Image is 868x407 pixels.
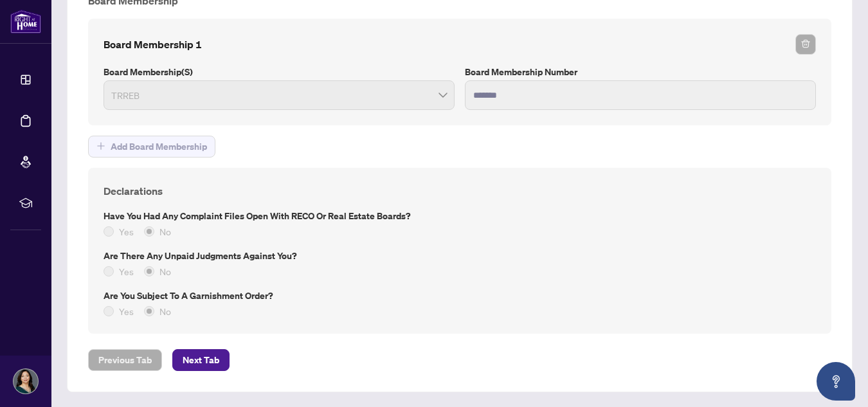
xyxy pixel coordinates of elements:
[104,209,816,223] label: Have you had any complaint files open with RECO or Real Estate Boards?
[111,83,447,107] span: TRREB
[88,136,215,158] button: Add Board Membership
[104,37,202,52] h4: Board Membership 1
[154,264,176,278] span: No
[114,264,139,278] span: Yes
[14,369,38,393] img: Profile Icon
[817,362,855,401] button: Open asap
[154,304,176,318] span: No
[104,249,816,263] label: Are there any unpaid judgments against you?
[88,349,162,371] button: Previous Tab
[172,349,230,371] button: Next Tab
[114,304,139,318] span: Yes
[104,65,455,79] label: Board Membership(s)
[465,65,816,79] label: Board Membership Number
[114,224,139,239] span: Yes
[104,289,816,303] label: Are you subject to a Garnishment Order?
[183,350,219,370] span: Next Tab
[10,10,41,33] img: logo
[104,183,816,199] h4: Declarations
[154,224,176,239] span: No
